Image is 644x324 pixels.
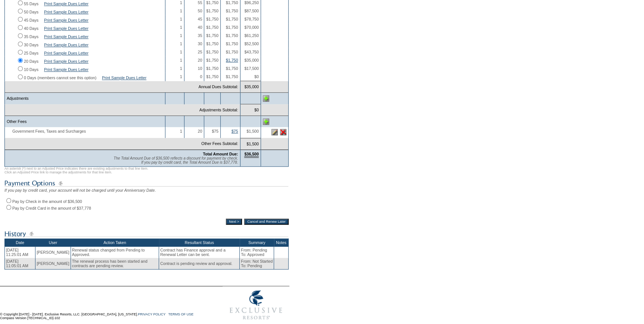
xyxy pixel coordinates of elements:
td: Other Fees [5,116,165,127]
td: Adjustments Subtotal: [5,104,240,116]
span: 1 [180,9,182,13]
th: Resultant Status [159,238,240,247]
a: Print Sample Dues Letter [44,43,88,47]
span: $87,500 [244,9,259,13]
td: [DATE] 11:05:01 AM [5,258,35,269]
span: 1 [180,25,182,30]
img: subTtlPaymentOptions.gif [4,179,288,188]
span: 1 [180,129,182,133]
label: Pay by Check in the amount of $36,500 [12,199,82,204]
label: Pay by Credit Card in the amount of $37,778 [12,206,91,210]
span: $35,000 [244,58,259,62]
label: 40 Days [24,26,38,31]
span: $1,750 [206,74,218,79]
label: 30 Days [24,43,38,47]
input: Cancel and Renew Later [244,219,289,225]
td: From: Not Started To: Pending [240,258,274,269]
th: User [35,238,71,247]
td: Adjustments [5,93,165,104]
span: 35 [198,33,202,38]
span: If you pay by credit card, your account will not be charged until your Anniversary Date. [4,188,156,192]
input: Next > [226,219,242,225]
th: Summary [240,238,274,247]
a: Print Sample Dues Letter [44,67,88,72]
span: $1,500 [246,129,259,133]
a: Print Sample Dues Letter [44,18,88,22]
a: Print Sample Dues Letter [44,51,88,55]
th: Action Taken [71,238,159,247]
label: 45 Days [24,18,38,22]
td: [PERSON_NAME] [35,258,71,269]
td: [DATE] 11:25:01 AM [5,247,35,258]
td: $35,000 [240,81,261,93]
span: $1,750 [226,66,238,71]
td: $0 [240,104,261,116]
td: Annual Dues Subtotal: [5,81,240,93]
img: Edit this line item [271,129,278,135]
a: $75 [231,129,238,133]
td: Renewal status changed from Pending to Approved. [71,247,159,258]
span: 0 [200,74,202,79]
span: $1,750 [226,41,238,46]
a: Print Sample Dues Letter [102,75,146,80]
span: 1 [180,58,182,62]
img: Exclusive Resorts [223,286,289,324]
span: $1,750 [226,0,238,5]
span: $1,750 [206,58,218,62]
span: $1,750 [206,9,218,13]
span: $1,750 [226,25,238,30]
a: Print Sample Dues Letter [44,1,88,6]
span: $52,500 [244,41,259,46]
span: An asterisk (*) next to an Adjusted Price indicates there are existing adjustments to that line i... [4,167,148,174]
label: 10 Days [24,67,38,72]
span: $70,000 [244,25,259,30]
a: Print Sample Dues Letter [44,26,88,31]
span: 10 [198,66,202,71]
td: Other Fees Subtotal: [5,138,240,149]
img: subTtlHistory.gif [4,229,288,238]
span: 1 [180,17,182,21]
span: $1,750 [226,74,238,79]
label: 35 Days [24,34,38,39]
span: 1 [180,41,182,46]
span: $1,750 [206,50,218,54]
span: $0 [254,74,259,79]
span: 25 [198,50,202,54]
span: $61,250 [244,33,259,38]
span: 45 [198,17,202,21]
span: 30 [198,41,202,46]
span: $1,750 [206,33,218,38]
span: 20 [198,129,202,133]
a: Print Sample Dues Letter [44,59,88,64]
label: 20 Days [24,59,38,64]
th: Notes [274,238,289,247]
span: $75 [212,129,218,133]
span: $1,750 [206,17,218,21]
label: 50 Days [24,10,38,14]
td: [PERSON_NAME] [35,247,71,258]
span: $1,750 [226,50,238,54]
span: $1,750 [226,33,238,38]
img: Add Other Fees line item [263,118,269,125]
span: 40 [198,25,202,30]
td: Contract has Finance approval and a Renewal Letter can be sent. [159,247,240,258]
label: 0 Days (members cannot see this option) [24,75,96,80]
span: $96,250 [244,0,259,5]
td: Contract is pending review and approval. [159,258,240,269]
span: Government Fees, Taxes and Surcharges [7,129,90,133]
label: 25 Days [24,51,38,55]
span: 55 [198,0,202,5]
span: $17,500 [244,66,259,71]
th: Date [5,238,35,247]
span: 20 [198,58,202,62]
img: Delete this line item [280,129,286,135]
span: 1 [180,0,182,5]
a: PRIVACY POLICY [138,312,165,316]
span: $1,750 [206,25,218,30]
td: The renewal process has been started and contracts are pending review. [71,258,159,269]
a: Print Sample Dues Letter [44,10,88,14]
span: $1,750 [226,9,238,13]
a: Print Sample Dues Letter [44,34,88,39]
img: Add Adjustments line item [263,95,269,102]
span: 1 [180,50,182,54]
